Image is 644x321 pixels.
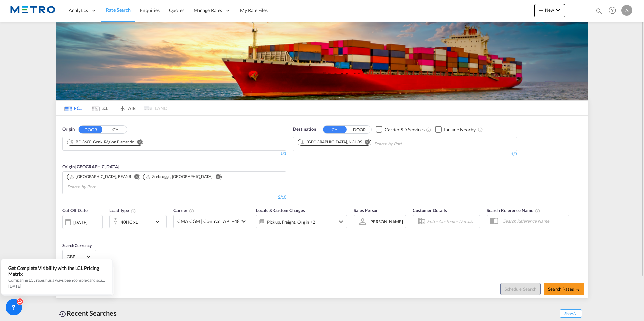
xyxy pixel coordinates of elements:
md-icon: icon-arrow-right [576,287,580,292]
div: A [621,5,632,16]
md-chips-wrap: Chips container. Use arrow keys to select chips. [66,172,283,192]
md-chips-wrap: Chips container. Use arrow keys to select chips. [66,137,149,149]
div: 40HC x1 [121,217,138,227]
div: Press delete to remove this chip. [69,139,135,145]
div: Pickup Freight Origin Destination Factory Stuffing [267,217,315,227]
button: Remove [133,139,143,146]
input: Chips input. [374,139,438,149]
span: Manage Rates [194,7,222,14]
md-icon: icon-information-outline [131,208,136,214]
div: 1/1 [62,151,286,156]
span: Destination [293,126,316,133]
div: Press delete to remove this chip. [146,174,214,180]
span: Search Reference Name [487,208,540,213]
button: CY [103,126,127,133]
input: Enter Customer Details [427,217,478,227]
div: 40HC x1icon-chevron-down [109,215,167,228]
md-checkbox: Checkbox No Ink [435,126,476,133]
div: Lagos, NGLOS [300,139,362,145]
span: My Rate Files [240,7,268,13]
div: Press delete to remove this chip. [69,174,133,180]
md-icon: icon-magnify [595,7,603,15]
span: Locals & Custom Charges [256,208,305,213]
md-icon: The selected Trucker/Carrierwill be displayed in the rate results If the rates are from another f... [189,208,194,214]
md-select: Sales Person: Aimee Cunningham [368,217,404,226]
span: Search Rates [548,286,580,292]
div: Include Nearby [444,126,476,133]
button: DOOR [79,126,102,133]
span: Customer Details [413,208,447,213]
div: Pickup Freight Origin Destination Factory Stuffingicon-chevron-down [256,215,347,228]
span: Enquiries [140,7,160,13]
md-icon: icon-airplane [118,104,126,109]
div: Recent Searches [56,306,119,321]
md-datepicker: Select [62,228,67,237]
input: Search Reference Name [500,216,569,226]
img: 25181f208a6c11efa6aa1bf80d4cef53.png [10,3,56,18]
button: icon-plus 400-fgNewicon-chevron-down [534,4,565,17]
div: BE-3600, Genk, Région Flamande [69,139,134,145]
span: New [537,7,562,13]
md-checkbox: Checkbox No Ink [376,126,425,133]
md-icon: icon-chevron-down [337,218,345,226]
button: Remove [211,174,221,181]
div: OriginDOOR CY Chips container. Use arrow keys to select chips.1/1Origin [GEOGRAPHIC_DATA] Chips c... [56,116,588,299]
md-tab-item: AIR [114,101,140,115]
div: 2/10 [278,194,286,200]
input: Chips input. [67,182,131,192]
span: Origin [62,126,74,133]
div: icon-magnify [595,7,603,17]
span: Origin [GEOGRAPHIC_DATA] [62,164,119,169]
span: Quotes [169,7,184,13]
md-icon: icon-backup-restore [59,310,67,318]
div: Help [607,5,621,17]
div: Carrier SD Services [385,126,425,133]
div: Antwerp, BEANR [69,174,131,180]
md-icon: Unchecked: Search for CY (Container Yard) services for all selected carriers.Checked : Search for... [426,127,431,132]
span: Cut Off Date [62,208,88,213]
div: Press delete to remove this chip. [300,139,363,145]
md-icon: Unchecked: Ignores neighbouring ports when fetching rates.Checked : Includes neighbouring ports w... [478,127,483,132]
md-tab-item: FCL [60,101,87,115]
md-icon: icon-plus 400-fg [537,6,545,14]
span: Rate Search [106,7,131,13]
button: Search Ratesicon-arrow-right [544,283,584,295]
div: [PERSON_NAME] [369,219,403,224]
md-pagination-wrapper: Use the left and right arrow keys to navigate between tabs [60,101,167,115]
button: Remove [130,174,140,181]
img: LCL+%26+FCL+BACKGROUND.png [56,22,588,100]
md-select: Select Currency: £ GBPUnited Kingdom Pound [66,252,92,261]
button: CY [323,126,347,133]
md-tab-item: LCL [87,101,114,115]
span: CMA CGM | Contract API +48 [177,218,239,225]
div: 1/3 [293,151,517,157]
button: Note: By default Schedule search will only considerorigin ports, destination ports and cut off da... [500,283,541,295]
div: [DATE] [62,215,103,229]
span: GBP [67,254,86,260]
span: Help [607,5,618,16]
span: Show All [560,309,582,318]
div: Zeebrugge, BEZEE [146,174,213,180]
div: [DATE] [73,219,87,225]
button: Remove [361,139,371,146]
span: Sales Person [354,208,378,213]
md-icon: icon-chevron-down [153,218,165,226]
span: Analytics [69,7,88,14]
md-icon: icon-chevron-down [554,6,562,14]
md-chips-wrap: Chips container. Use arrow keys to select chips. [297,137,441,149]
span: Load Type [109,208,136,213]
md-icon: Your search will be saved by the below given name [535,208,540,214]
span: Search Currency [62,243,92,248]
button: DOOR [348,126,371,133]
span: Carrier [173,208,194,213]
